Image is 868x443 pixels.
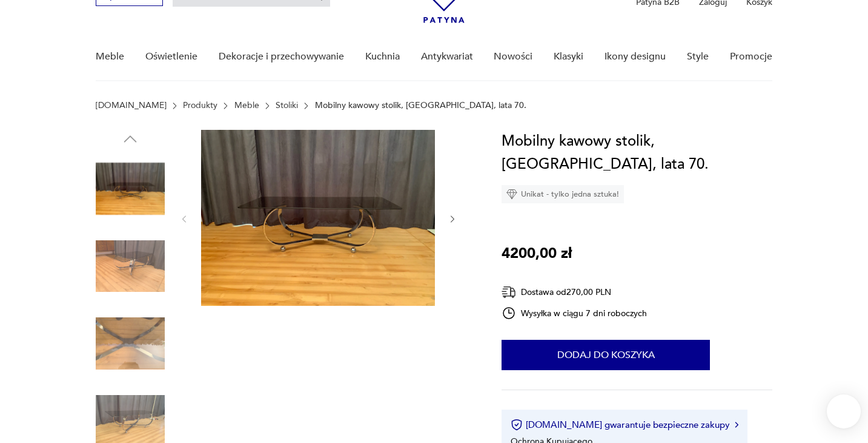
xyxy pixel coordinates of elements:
[96,232,165,301] img: Zdjęcie produktu Mobilny kawowy stolik, Włochy, lata 70.
[276,101,298,110] a: Stoliki
[605,33,666,80] a: Ikony designu
[502,306,647,320] div: Wysyłka w ciągu 7 dni roboczych
[315,101,526,110] p: Mobilny kawowy stolik, [GEOGRAPHIC_DATA], lata 70.
[96,33,124,80] a: Meble
[502,185,624,203] div: Unikat - tylko jedna sztuka!
[502,285,516,300] img: Ikona dostawy
[502,242,572,265] p: 4200,00 zł
[506,189,517,200] img: Ikona diamentu
[219,33,344,80] a: Dekoracje i przechowywanie
[145,33,197,80] a: Oświetlenie
[730,33,772,80] a: Promocje
[502,130,772,176] h1: Mobilny kawowy stolik, [GEOGRAPHIC_DATA], lata 70.
[502,340,710,370] button: Dodaj do koszyka
[96,309,165,378] img: Zdjęcie produktu Mobilny kawowy stolik, Włochy, lata 70.
[502,285,647,300] div: Dostawa od 270,00 PLN
[365,33,400,80] a: Kuchnia
[687,33,709,80] a: Style
[234,101,259,110] a: Meble
[735,422,738,428] img: Ikona strzałki w prawo
[554,33,583,80] a: Klasyki
[201,130,435,306] img: Zdjęcie produktu Mobilny kawowy stolik, Włochy, lata 70.
[827,394,861,428] iframe: Smartsupp widget button
[96,101,167,110] a: [DOMAIN_NAME]
[511,419,523,431] img: Ikona certyfikatu
[183,101,217,110] a: Produkty
[421,33,473,80] a: Antykwariat
[494,33,532,80] a: Nowości
[96,154,165,223] img: Zdjęcie produktu Mobilny kawowy stolik, Włochy, lata 70.
[511,419,738,431] button: [DOMAIN_NAME] gwarantuje bezpieczne zakupy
